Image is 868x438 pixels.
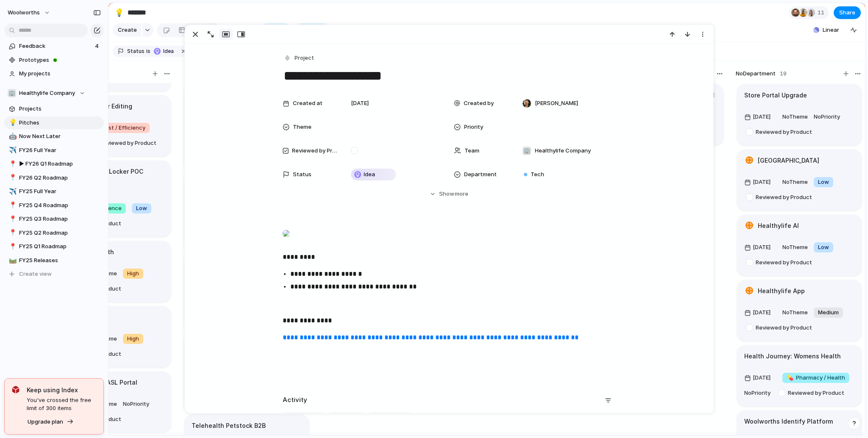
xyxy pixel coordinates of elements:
[737,150,862,211] div: [GEOGRAPHIC_DATA][DATE]NoThemeLowReviewed by Product
[4,144,104,157] a: ✈️FY26 Full Year
[146,47,150,55] span: is
[46,241,171,302] div: Womens HealthNoThemeHighReviewed by Product
[89,121,152,135] button: $ Cost / Efficiency
[9,214,15,224] div: 📍
[8,187,16,196] button: ✈️
[8,146,16,155] button: ✈️
[9,228,15,238] div: 📍
[535,99,578,108] span: [PERSON_NAME]
[8,174,16,182] button: 📍
[163,47,175,55] span: Idea
[130,202,153,215] button: Low
[27,385,97,394] span: Keep using Index
[464,170,497,179] span: Department
[46,371,171,432] div: Create Pharmacy ASL PortalNoThemeNoPriorityReviewed by Product
[744,352,841,361] h1: Health Journey: Womens Health
[439,190,454,198] span: Show
[780,241,810,254] button: NoTheme
[774,386,850,400] button: Reviewed by Product
[742,256,818,269] button: Reviewed by Product
[834,6,861,19] button: Share
[225,23,257,37] button: Fields
[100,139,160,147] span: Reviewed by Product
[19,89,75,97] span: Healthylife Company
[736,69,776,78] span: No Department
[4,199,104,212] a: 📍FY25 Q4 Roadmap
[818,243,829,252] span: Low
[839,8,855,17] span: Share
[753,374,771,382] span: [DATE]
[351,99,369,108] span: [DATE]
[19,42,92,50] span: Feedback
[19,215,101,223] span: FY25 Q3 Roadmap
[293,123,312,131] span: Theme
[742,241,773,254] button: [DATE]
[8,256,16,265] button: 🛤️
[8,242,16,251] button: 📍
[4,130,104,143] div: 🤖Now Next Later
[787,374,845,382] span: Pharmacy / Health
[756,128,815,136] span: Reviewed by Product
[744,389,771,396] span: No Priority
[812,110,842,124] button: NoPriority
[4,158,104,170] div: 📍▶︎ FY26 Q1 Roadmap
[8,8,40,17] span: woolworths
[19,242,101,251] span: FY25 Q1 Roadmap
[780,306,810,319] button: NoTheme
[293,170,312,179] span: Status
[742,371,773,385] button: [DATE]
[8,132,16,141] button: 🤖
[531,170,544,179] span: Tech
[818,8,827,17] span: 11
[780,371,851,385] button: 💊Pharmacy / Health
[4,213,104,225] a: 📍FY25 Q3 Roadmap
[9,145,15,155] div: ✈️
[19,187,101,196] span: FY25 Full Year
[9,242,15,252] div: 📍
[823,26,839,34] span: Linear
[4,185,104,198] div: ✈️FY25 Full Year
[523,147,531,155] div: 🏢
[758,286,805,296] h1: Healthylife App
[95,42,100,50] span: 4
[4,240,104,253] a: 📍FY25 Q1 Roadmap
[4,54,104,67] a: Prototypes
[742,191,818,204] button: Reviewed by Product
[818,308,839,317] span: Medium
[780,69,787,78] span: 19
[758,156,819,165] h1: [GEOGRAPHIC_DATA]
[151,47,178,56] button: Idea
[9,255,15,265] div: 🛤️
[787,374,793,381] span: 💊
[812,306,845,319] button: Medium
[753,308,771,317] span: [DATE]
[19,270,52,278] span: Create view
[742,125,818,139] button: Reviewed by Product
[4,227,104,239] div: 📍FY25 Q2 Roadmap
[788,389,848,397] span: Reviewed by Product
[742,110,773,124] button: [DATE]
[9,159,15,169] div: 📍
[535,147,591,155] span: Healthylife Company
[782,178,808,185] span: No Theme
[19,174,101,182] span: FY26 Q2 Roadmap
[753,113,771,121] span: [DATE]
[812,175,835,189] button: Low
[8,201,16,210] button: 📍
[782,113,808,120] span: No Theme
[8,160,16,168] button: 📍
[4,116,104,129] div: 💡Pitches
[464,99,494,108] span: Created by
[4,254,104,267] div: 🛤️FY25 Releases
[780,110,810,124] button: NoTheme
[8,119,16,127] button: 💡
[742,306,773,319] button: [DATE]
[4,87,104,100] button: 🏢Healthylife Company
[86,136,162,150] button: Reviewed by Product
[19,56,101,64] span: Prototypes
[292,147,337,155] span: Reviewed by Product
[4,40,104,53] a: Feedback4
[4,103,104,115] a: Projects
